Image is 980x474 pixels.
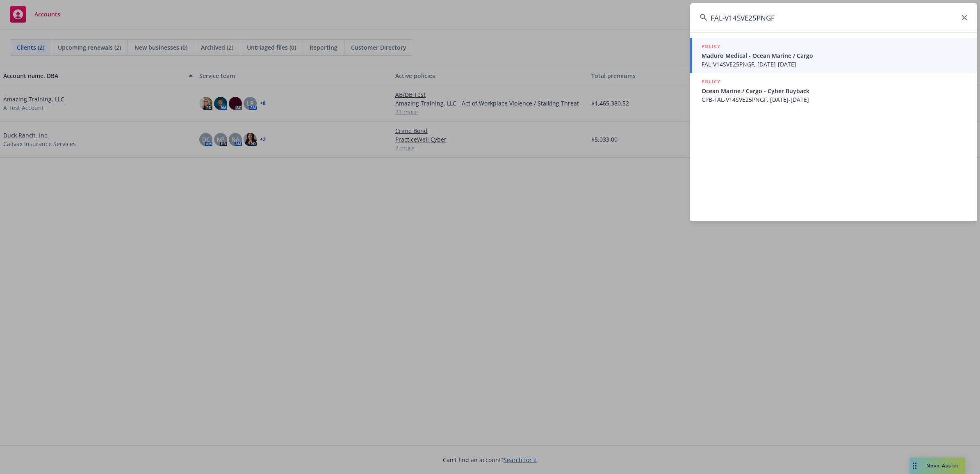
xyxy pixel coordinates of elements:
[702,51,967,60] span: Maduro Medical - Ocean Marine / Cargo
[702,87,967,95] span: Ocean Marine / Cargo - Cyber Buyback
[690,73,977,108] a: POLICYOcean Marine / Cargo - Cyber BuybackCPB-FAL-V14SVE25PNGF, [DATE]-[DATE]
[702,60,967,69] span: FAL-V14SVE25PNGF, [DATE]-[DATE]
[702,95,967,104] span: CPB-FAL-V14SVE25PNGF, [DATE]-[DATE]
[702,42,720,50] h5: POLICY
[702,78,720,86] h5: POLICY
[690,3,977,32] input: Search...
[690,38,977,73] a: POLICYMaduro Medical - Ocean Marine / CargoFAL-V14SVE25PNGF, [DATE]-[DATE]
